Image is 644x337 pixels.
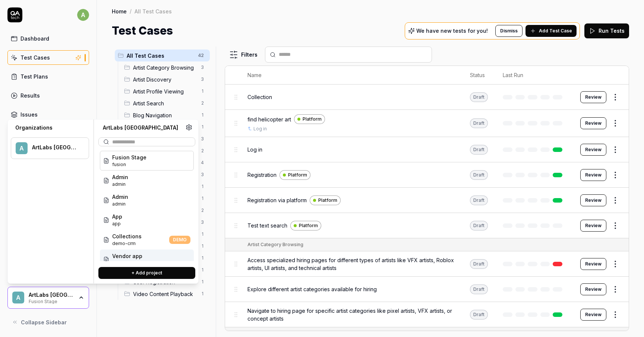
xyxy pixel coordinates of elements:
a: + Add project [98,267,195,279]
span: Artist Search [133,99,196,107]
span: Project ID: DBSL [112,201,128,207]
span: Navigate to hiring page for specific artist categories like pixel artists, VFX artists, or concep... [247,307,455,322]
div: Draft [470,195,488,205]
button: Add Test Case [525,25,577,37]
span: Platform [318,197,337,204]
span: 3 [198,63,207,72]
div: Artist Category Browsing [247,241,303,248]
div: ArtLabs [GEOGRAPHIC_DATA] [98,124,186,131]
span: 1 [198,242,207,251]
th: Name [240,66,463,85]
div: Draft [470,221,488,231]
div: Test Plans [20,73,48,80]
span: 1 [198,123,207,131]
a: Home [112,7,127,15]
span: Collection [247,93,272,101]
button: a [77,7,89,22]
div: Drag to reorderBlog Navigation1 [121,109,210,121]
span: Blog Navigation [133,111,196,119]
span: Artist Category Browsing [133,64,196,71]
div: Artist Discovery [247,330,283,337]
div: Draft [470,284,488,294]
span: 4 [198,158,207,167]
span: 1 [198,87,207,96]
button: Review [580,117,606,129]
div: Draft [470,92,488,102]
span: 3 [198,75,207,84]
span: 2 [198,99,207,108]
button: Review [580,283,606,295]
span: Fusion Stage [112,153,146,161]
a: Platform [294,114,325,124]
button: Filters [225,47,262,62]
span: 1 [198,289,207,298]
tr: CollectionDraftReview [225,85,629,110]
span: 3 [198,218,207,227]
div: Drag to reorderArtist Discovery3 [121,73,210,85]
div: Dashboard [20,35,49,42]
a: Platform [290,221,321,231]
div: / [130,7,132,15]
button: Dismiss [495,25,523,37]
div: Suggestions [98,149,195,261]
th: Last Run [495,66,573,85]
span: Project ID: ezmC [112,181,128,188]
span: Explore different artist categories available for hiring [247,285,377,293]
tr: RegistrationPlatformDraftReview [225,162,629,188]
span: a [77,9,89,21]
div: Draft [470,170,488,180]
button: Review [580,91,606,103]
span: Artist Discovery [133,76,196,83]
div: Draft [470,145,488,155]
a: Issues [7,107,89,122]
p: We have new tests for you! [416,28,488,34]
span: find helicopter art [247,115,291,123]
span: Artist Profile Viewing [133,88,196,95]
button: AArtLabs [GEOGRAPHIC_DATA] [11,137,89,159]
div: Organizations [11,124,89,131]
span: All Test Cases [127,52,193,60]
span: 1 [198,277,207,286]
a: Dashboard [7,31,89,46]
div: Results [20,92,40,99]
span: Log in [247,146,262,153]
button: Review [580,169,606,181]
span: Collapse Sidebar [21,318,67,326]
a: Review [580,144,606,156]
span: Project ID: GYLU [112,260,142,267]
span: 1 [198,111,207,120]
span: 3 [198,170,207,179]
span: 1 [198,230,207,239]
button: Collapse Sidebar [7,315,89,330]
a: Platform [280,170,310,180]
div: Draft [470,259,488,269]
span: Access specialized hiring pages for different types of artists like VFX artists, Roblox artists, ... [247,256,455,272]
span: 1 [198,194,207,203]
span: 1 [198,266,207,274]
a: Log in [253,125,267,132]
div: ArtLabs Europe [29,292,73,298]
tr: Test text searchPlatformDraftReview [225,213,629,238]
div: Drag to reorderArtist Search2 [121,97,210,109]
span: Platform [303,116,322,123]
div: Issues [20,111,38,118]
a: Test Cases [7,50,89,65]
div: Fusion Stage [29,298,73,304]
div: Draft [470,310,488,319]
tr: Explore different artist categories available for hiringDraftReview [225,277,629,302]
tr: Navigate to hiring page for specific artist categories like pixel artists, VFX artists, or concep... [225,302,629,327]
div: Test Cases [20,54,50,61]
div: Draft [470,118,488,128]
span: Project ID: ZAh6 [112,240,142,247]
span: 1 [198,254,207,263]
tr: find helicopter artPlatformLog inDraftReview [225,110,629,137]
div: Drag to reorderArtist Profile Viewing1 [121,85,210,97]
span: 3 [198,134,207,143]
span: Add Test Case [539,28,572,34]
button: Review [580,220,606,232]
span: Test text search [247,222,287,229]
div: All Test Cases [135,7,172,15]
span: Project ID: 3Czu [112,220,122,227]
